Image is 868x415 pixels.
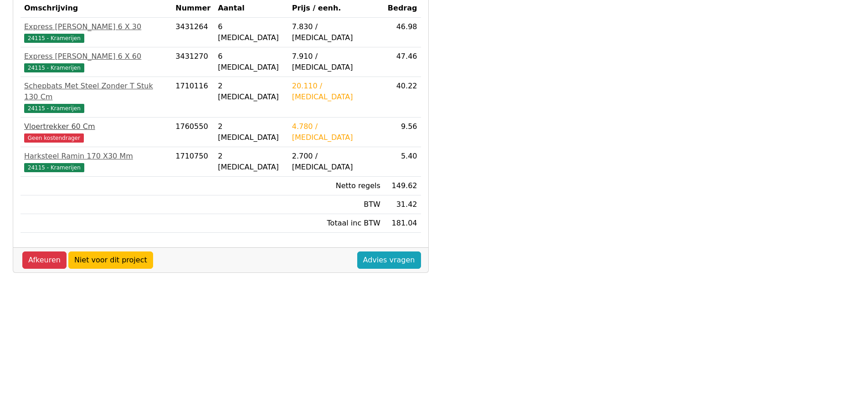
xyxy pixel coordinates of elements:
[384,118,421,147] td: 9.56
[384,47,421,77] td: 47.46
[218,81,285,102] div: 2 [MEDICAL_DATA]
[24,21,168,32] div: Express [PERSON_NAME] 6 X 30
[172,77,214,118] td: 1710116
[24,81,168,113] a: Schepbats Met Steel Zonder T Stuk 130 Cm24115 - Kramerijen
[24,121,168,143] a: Vloertrekker 60 CmGeen kostendrager
[384,177,421,195] td: 149.62
[384,18,421,47] td: 46.98
[292,151,380,173] div: 2.700 / [MEDICAL_DATA]
[218,51,285,73] div: 6 [MEDICAL_DATA]
[24,151,168,173] a: Harksteel Ramin 170 X30 Mm24115 - Kramerijen
[357,251,421,269] a: Advies vragen
[292,51,380,73] div: 7.910 / [MEDICAL_DATA]
[24,163,84,172] span: 24115 - Kramerijen
[292,81,380,102] div: 20.110 / [MEDICAL_DATA]
[24,121,168,132] div: Vloertrekker 60 Cm
[218,21,285,43] div: 6 [MEDICAL_DATA]
[24,104,84,113] span: 24115 - Kramerijen
[172,47,214,77] td: 3431270
[24,151,168,162] div: Harksteel Ramin 170 X30 Mm
[172,18,214,47] td: 3431264
[24,21,168,43] a: Express [PERSON_NAME] 6 X 3024115 - Kramerijen
[172,147,214,177] td: 1710750
[292,121,380,143] div: 4.780 / [MEDICAL_DATA]
[288,195,384,214] td: BTW
[384,214,421,233] td: 181.04
[68,251,153,269] a: Niet voor dit project
[384,147,421,177] td: 5.40
[292,21,380,43] div: 7.830 / [MEDICAL_DATA]
[24,51,168,73] a: Express [PERSON_NAME] 6 X 6024115 - Kramerijen
[218,121,285,143] div: 2 [MEDICAL_DATA]
[288,214,384,233] td: Totaal inc BTW
[22,251,67,269] a: Afkeuren
[384,195,421,214] td: 31.42
[384,77,421,118] td: 40.22
[24,34,84,43] span: 24115 - Kramerijen
[24,63,84,72] span: 24115 - Kramerijen
[172,118,214,147] td: 1760550
[24,81,168,102] div: Schepbats Met Steel Zonder T Stuk 130 Cm
[24,133,84,143] span: Geen kostendrager
[218,151,285,173] div: 2 [MEDICAL_DATA]
[24,51,168,62] div: Express [PERSON_NAME] 6 X 60
[288,177,384,195] td: Netto regels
